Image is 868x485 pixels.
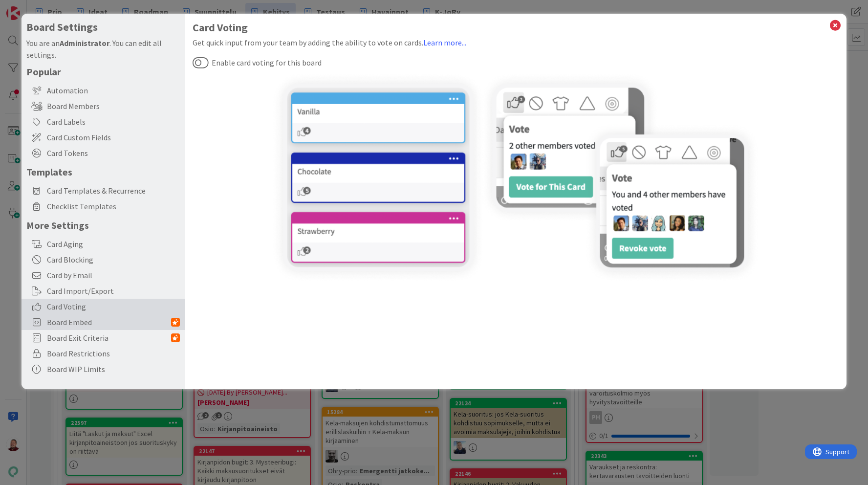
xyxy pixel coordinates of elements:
[193,37,838,48] div: Get quick input from your team by adding the ability to vote on cards.
[193,22,838,34] h1: Card Voting
[47,200,180,212] span: Checklist Templates
[47,185,180,197] span: Card Templates & Recurrence
[47,269,180,281] span: Card by Email
[22,83,185,98] div: Automation
[60,38,109,48] b: Administrator
[22,361,185,377] div: Board WIP Limits
[22,283,185,299] div: Card Import/Export
[26,37,180,61] div: You are an . You can edit all settings.
[47,132,180,143] span: Card Custom Fields
[193,56,322,69] label: Enable card voting for this board
[47,348,180,359] span: Board Restrictions
[26,21,180,33] h4: Board Settings
[47,332,171,344] span: Board Exit Criteria
[26,66,180,78] h5: Popular
[22,252,185,267] div: Card Blocking
[26,166,180,178] h5: Templates
[22,114,185,130] div: Card Labels
[47,316,171,328] span: Board Embed
[26,219,180,231] h5: More Settings
[47,301,180,312] span: Card Voting
[22,98,185,114] div: Board Members
[271,72,760,284] img: card-voting.png
[47,147,180,159] span: Card Tokens
[193,56,209,69] button: Enable card voting for this board
[423,38,466,47] a: Learn more...
[22,236,185,252] div: Card Aging
[21,1,44,13] span: Support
